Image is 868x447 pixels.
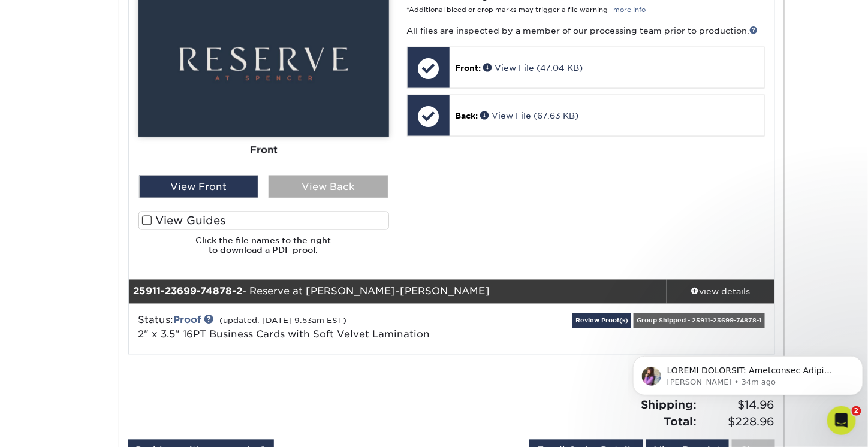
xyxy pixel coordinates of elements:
div: View Front [139,176,259,198]
strong: Total: [664,415,697,428]
div: View Back [269,176,388,198]
div: view details [667,285,774,297]
h6: Click the file names to the right to download a PDF proof. [138,236,389,265]
div: Status: [129,313,559,342]
small: *Additional bleed or crop marks may trigger a file warning – [407,6,646,14]
div: - Reserve at [PERSON_NAME]-[PERSON_NAME] [129,280,667,304]
a: more info [614,6,646,14]
a: View File (47.04 KB) [484,63,583,73]
a: Proof [174,315,201,326]
div: Front [138,137,389,164]
div: Group Shipped - 25911-23699-74878-1 [634,313,765,328]
iframe: Intercom live chat [827,406,856,435]
span: Back: [456,111,478,120]
span: 2 [852,406,861,416]
iframe: Intercom notifications message [628,331,868,415]
a: 2" x 3.5" 16PT Business Cards with Soft Velvet Lamination [138,329,430,340]
label: View Guides [138,212,389,230]
span: Front: [456,63,481,73]
strong: 25911-23699-74878-2 [134,286,243,297]
p: All files are inspected by a member of our processing team prior to production. [407,25,765,37]
span: $228.96 [700,414,775,431]
a: view details [667,280,774,304]
a: Review Proof(s) [572,313,631,328]
a: View File (67.63 KB) [481,111,579,120]
small: (updated: [DATE] 9:53am EST) [220,316,347,325]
